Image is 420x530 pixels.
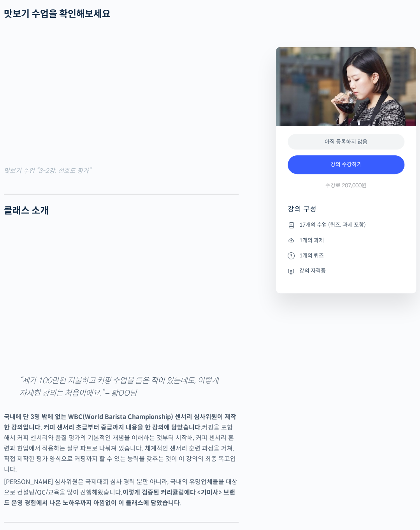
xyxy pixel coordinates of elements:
[4,412,239,475] p: 커핑을 포함해서 커피 센서리와 품질 평가의 기본적인 개념을 이해하는 것부터 시작해, 커피 센서리 훈련과 현업에서 적용하는 실무 파트로 나눠져 있습니다. 체계적인 센서리 훈련 ...
[288,204,404,220] h4: 강의 구성
[288,266,404,276] li: 강의 자격증
[288,220,404,230] li: 17개의 수업 (퀴즈, 과제 포함)
[288,236,404,245] li: 1개의 과제
[4,167,91,175] mark: 맛보기 수업 “3-2강. 선호도 평가”
[120,259,130,265] span: 설정
[4,8,111,20] strong: 맛보기 수업을 확인해보세요
[100,247,149,266] a: 설정
[4,205,49,217] strong: 클래스 소개
[288,251,404,260] li: 1개의 퀴즈
[51,247,100,266] a: 대화
[71,259,81,265] span: 대화
[288,155,404,174] a: 강의 수강하기
[325,182,367,189] span: 수강료 207,000원
[25,259,29,265] span: 홈
[19,375,223,400] p: “제가 100만원 지불하고 커핑 수업을 들은 적이 있는데도, 이렇게 자세한 강의는 처음이에요.” – 황OO님
[4,413,236,431] strong: 국내에 단 3명 밖에 없는 WBC(World Barista Championship) 센서리 심사위원이 제작한 강의입니다. 커피 센서리 초급부터 중급까지 내용을 한 강의에 담았...
[2,247,51,266] a: 홈
[4,477,239,508] p: [PERSON_NAME] 심사위원은 국제대회 심사 경력 뿐만 아니라, 국내외 유명업체들을 대상으로 컨설팅/QC/교육을 많이 진행해왔습니다. .
[288,134,404,150] div: 아직 등록하지 않음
